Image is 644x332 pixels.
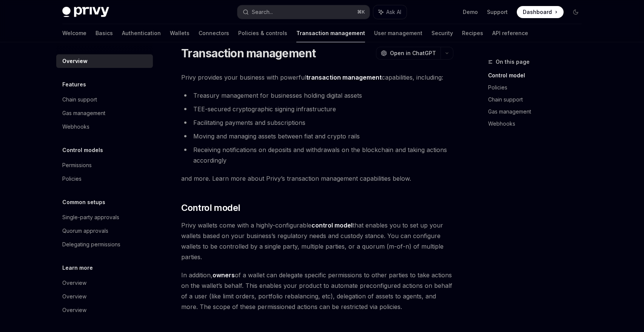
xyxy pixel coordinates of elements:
[62,306,86,315] div: Overview
[56,276,153,290] a: Overview
[62,240,120,249] div: Delegating permissions
[488,106,588,118] a: Gas management
[517,6,564,18] a: Dashboard
[488,94,588,106] a: Chain support
[62,95,97,104] div: Chain support
[181,72,453,83] span: Privy provides your business with powerful capabilities, including:
[56,211,153,224] a: Single-party approvals
[296,24,365,42] a: Transaction management
[62,109,105,118] div: Gas management
[122,24,161,42] a: Authentication
[488,81,588,94] a: Policies
[62,226,108,235] div: Quorum approvals
[237,5,370,19] button: Search...⌘K
[62,122,89,131] div: Webhooks
[62,161,92,170] div: Permissions
[181,144,453,166] li: Receiving notifications on deposits and withdrawals on the blockchain and taking actions accordingly
[570,6,582,18] button: Toggle dark mode
[181,90,453,101] li: Treasury management for businesses holding digital assets
[181,270,453,312] span: In addition, of a wallet can delegate specific permissions to other parties to take actions on th...
[492,24,528,42] a: API reference
[56,54,153,68] a: Overview
[170,24,190,42] a: Wallets
[56,238,153,251] a: Delegating permissions
[62,213,119,222] div: Single-party approvals
[181,173,453,184] span: and more. Learn more about Privy’s transaction management capabilities below.
[62,7,109,17] img: dark logo
[213,271,235,279] a: owners
[56,172,153,186] a: Policies
[390,49,436,57] span: Open in ChatGPT
[311,221,353,229] strong: control model
[488,69,588,81] a: Control model
[462,24,483,42] a: Recipes
[181,117,453,128] li: Facilitating payments and subscriptions
[374,24,422,42] a: User management
[96,24,113,42] a: Basics
[56,158,153,172] a: Permissions
[56,93,153,106] a: Chain support
[496,57,530,66] span: On this page
[431,24,453,42] a: Security
[56,224,153,238] a: Quorum approvals
[523,8,552,16] span: Dashboard
[238,24,287,42] a: Policies & controls
[56,290,153,303] a: Overview
[181,202,240,214] span: Control model
[357,9,365,15] span: ⌘ K
[62,198,105,207] h5: Common setups
[181,46,316,60] h1: Transaction management
[463,8,478,16] a: Demo
[199,24,229,42] a: Connectors
[62,24,86,42] a: Welcome
[56,303,153,317] a: Overview
[252,8,273,17] div: Search...
[62,278,86,287] div: Overview
[62,292,86,301] div: Overview
[181,104,453,114] li: TEE-secured cryptographic signing infrastructure
[62,80,86,89] h5: Features
[56,120,153,134] a: Webhooks
[373,5,407,19] button: Ask AI
[62,174,82,183] div: Policies
[306,74,382,81] strong: transaction management
[386,8,401,16] span: Ask AI
[376,47,441,60] button: Open in ChatGPT
[487,8,508,16] a: Support
[488,118,588,130] a: Webhooks
[62,263,93,272] h5: Learn more
[56,106,153,120] a: Gas management
[181,131,453,141] li: Moving and managing assets between fiat and crypto rails
[62,57,88,66] div: Overview
[181,220,453,262] span: Privy wallets come with a highly-configurable that enables you to set up your wallets based on yo...
[62,146,103,155] h5: Control models
[311,221,353,229] a: control model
